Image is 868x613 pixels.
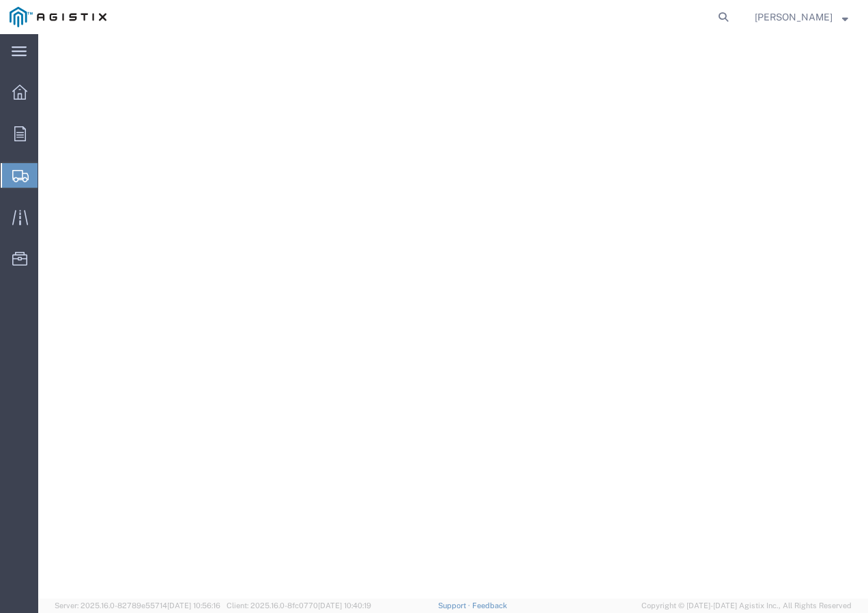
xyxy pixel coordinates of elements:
span: [DATE] 10:40:19 [318,601,371,610]
iframe: FS Legacy Container [38,34,868,599]
span: Server: 2025.16.0-82789e55714 [55,601,220,610]
a: Feedback [472,601,507,610]
a: Support [438,601,472,610]
button: [PERSON_NAME] [754,9,849,25]
span: Copyright © [DATE]-[DATE] Agistix Inc., All Rights Reserved [641,600,852,612]
span: [DATE] 10:56:16 [167,601,220,610]
span: Chavonnie Witherspoon [755,10,833,25]
img: logo [10,7,106,27]
span: Client: 2025.16.0-8fc0770 [227,601,371,610]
